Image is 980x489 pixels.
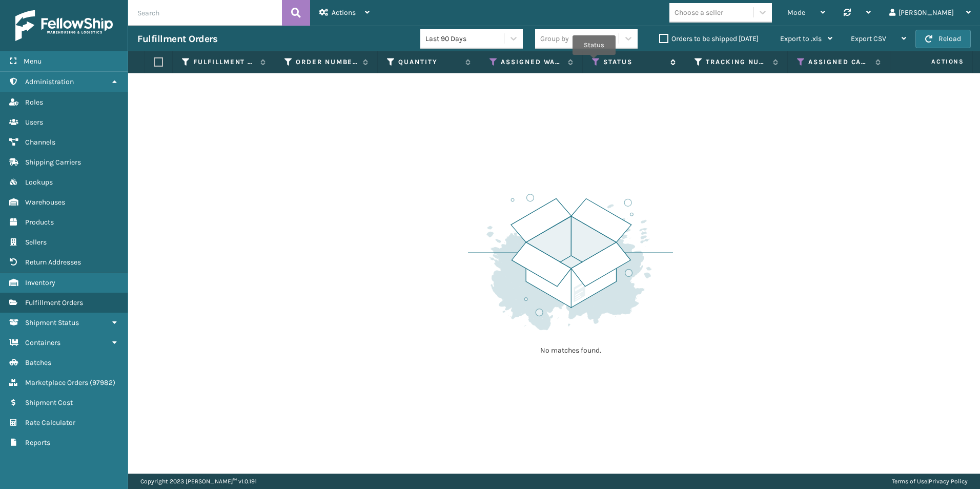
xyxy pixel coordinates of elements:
div: Last 90 Days [425,33,505,44]
span: Return Addresses [25,258,81,267]
label: Assigned Warehouse [501,57,563,67]
span: ( 97982 ) [90,378,115,387]
span: Shipment Status [25,318,79,327]
label: Orders to be shipped [DATE] [659,34,759,43]
span: Export to .xls [780,34,822,43]
label: Order Number [296,57,358,67]
span: Batches [25,358,51,367]
span: Shipment Cost [25,398,73,407]
span: Rate Calculator [25,418,75,427]
label: Assigned Carrier Service [808,57,870,67]
h3: Fulfillment Orders [137,33,217,45]
img: logo [15,10,113,41]
span: Inventory [25,278,55,287]
span: Warehouses [25,198,65,207]
div: | [892,474,968,489]
span: Actions [899,53,970,70]
span: Administration [25,77,74,86]
button: Reload [915,30,971,48]
span: Shipping Carriers [25,158,81,167]
label: Quantity [398,57,460,67]
p: Copyright 2023 [PERSON_NAME]™ v 1.0.191 [140,474,257,489]
a: Privacy Policy [929,478,968,485]
span: Reports [25,438,50,447]
span: Fulfillment Orders [25,298,83,307]
span: Marketplace Orders [25,378,88,387]
div: Group by [540,33,569,44]
span: Menu [24,57,42,66]
a: Terms of Use [892,478,927,485]
label: Status [603,57,665,67]
label: Fulfillment Order Id [193,57,255,67]
span: Sellers [25,238,47,247]
span: Channels [25,138,55,147]
span: Products [25,218,54,227]
span: Containers [25,338,60,347]
label: Tracking Number [706,57,768,67]
span: Actions [332,8,356,17]
span: Users [25,118,43,127]
span: Roles [25,98,43,107]
span: Mode [787,8,805,17]
div: Choose a seller [675,7,723,18]
span: Export CSV [851,34,886,43]
span: Lookups [25,178,53,187]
